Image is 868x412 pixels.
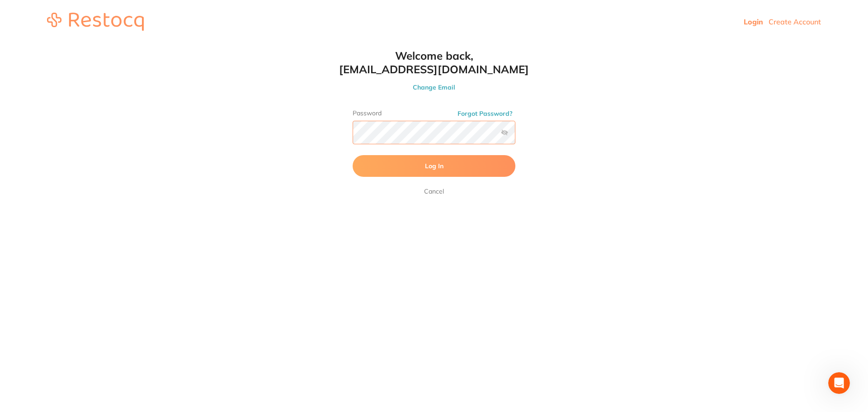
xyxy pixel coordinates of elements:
[353,155,515,177] button: Log In
[455,109,515,118] button: Forgot Password?
[422,186,446,197] a: Cancel
[828,372,850,394] iframe: Intercom live chat
[47,13,144,31] img: restocq_logo.svg
[335,83,533,91] button: Change Email
[425,162,443,170] span: Log In
[335,49,533,76] h1: Welcome back, [EMAIL_ADDRESS][DOMAIN_NAME]
[769,17,821,26] a: Create Account
[744,17,763,26] a: Login
[353,109,515,117] label: Password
